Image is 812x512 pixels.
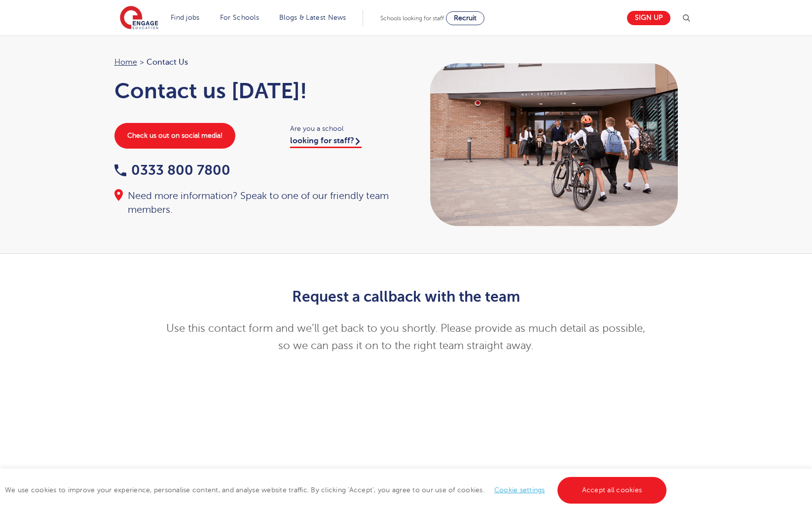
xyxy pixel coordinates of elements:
a: Cookie settings [494,486,545,494]
h2: Request a callback with the team [164,288,648,305]
a: Check us out on social media! [114,123,235,149]
span: Recruit [454,14,477,22]
a: looking for staff? [290,136,362,148]
a: Accept all cookies [557,477,667,504]
span: > [140,58,144,67]
span: Are you a school [290,123,396,134]
nav: breadcrumb [114,56,397,69]
span: We use cookies to improve your experience, personalise content, and analyse website traffic. By c... [5,486,669,494]
a: 0333 800 7800 [114,162,230,178]
a: Recruit [446,11,484,25]
a: Sign up [627,11,670,25]
a: Find jobs [171,14,200,21]
a: Home [114,58,137,67]
span: Schools looking for staff [380,15,444,22]
span: Use this contact form and we’ll get back to you shortly. Please provide as much detail as possibl... [166,322,645,352]
div: Need more information? Speak to one of our friendly team members. [114,189,397,217]
img: Engage Education [120,6,158,31]
span: Contact Us [147,56,188,69]
a: For Schools [220,14,259,21]
a: Blogs & Latest News [279,14,346,21]
h1: Contact us [DATE]! [114,79,397,103]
